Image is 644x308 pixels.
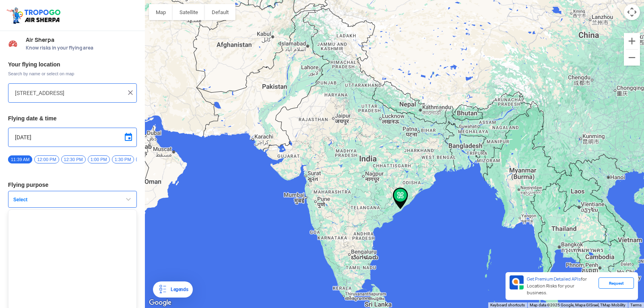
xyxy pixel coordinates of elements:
[624,33,640,49] button: Zoom in
[126,89,134,97] img: ic_close.png
[136,155,158,163] span: 2:00 PM
[26,37,137,43] span: Air Sherpa
[527,276,581,282] span: Get Premium Detailed APIs
[8,39,18,48] img: Risk Scores
[490,302,525,308] button: Keyboard shortcuts
[147,298,173,308] img: Google
[10,196,111,203] span: Select
[167,285,188,294] div: Legends
[147,298,173,308] a: Open this area in Google Maps (opens a new window)
[8,155,32,163] span: 11:39 AM
[26,45,137,51] span: Know risks in your flying area
[524,275,599,297] div: for Location Risks for your business.
[510,275,524,289] img: Premium APIs
[8,62,137,67] h3: Your flying location
[630,303,642,307] a: Terms
[8,70,137,77] span: Search by name or select on map
[530,303,625,307] span: Map data ©2025 Google, Mapa GISrael, TMap Mobility
[624,50,640,66] button: Zoom out
[15,88,124,98] input: Search your flying location
[6,6,63,25] img: ic_tgdronemaps.svg
[88,155,110,163] span: 1:00 PM
[8,182,137,188] h3: Flying purpose
[112,155,134,163] span: 1:30 PM
[15,132,130,142] input: Select Date
[158,285,167,294] img: Legends
[173,4,205,20] button: Show satellite imagery
[149,4,173,20] button: Show street map
[34,155,59,163] span: 12:00 PM
[624,4,640,20] button: Map camera controls
[599,277,634,289] div: Request
[8,116,137,121] h3: Flying date & time
[61,155,86,163] span: 12:30 PM
[8,191,137,208] button: Select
